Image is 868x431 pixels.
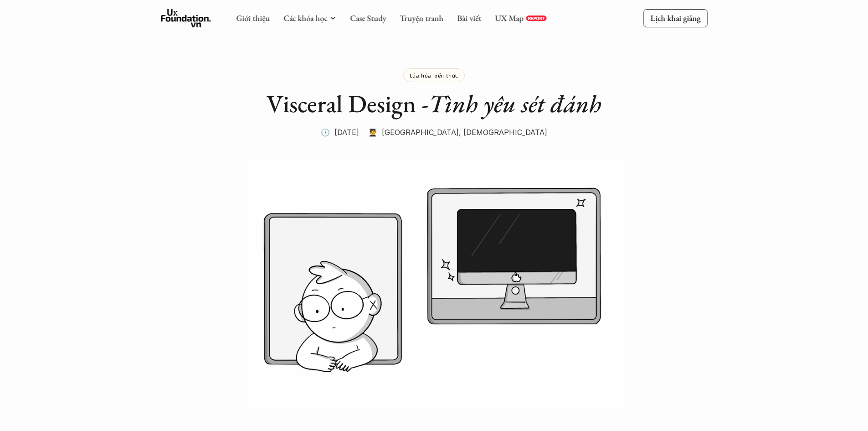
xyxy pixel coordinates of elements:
[283,13,327,23] a: Các khóa học
[410,72,458,78] p: Lúa hóa kiến thức
[350,13,386,23] a: Case Study
[495,13,524,23] a: UX Map
[643,9,708,27] a: Lịch khai giảng
[459,125,547,139] p: , [DEMOGRAPHIC_DATA]
[368,125,459,139] p: 🧑‍🎓 [GEOGRAPHIC_DATA]
[429,88,601,119] em: Tình yêu sét đánh
[236,13,270,23] a: Giới thiệu
[457,13,481,23] a: Bài viết
[528,16,544,21] p: REPORT
[400,13,443,23] a: Truyện tranh
[321,125,359,139] p: 🕔 [DATE]
[252,89,616,119] h1: Visceral Design -
[650,13,700,23] p: Lịch khai giảng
